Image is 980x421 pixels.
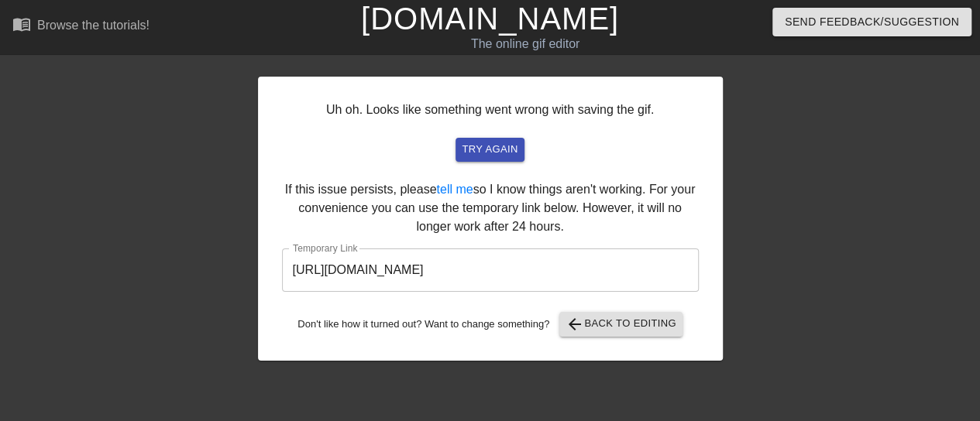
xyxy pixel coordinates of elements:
button: try again [456,138,524,162]
a: [DOMAIN_NAME] [361,2,619,36]
input: bare [282,248,699,292]
div: Uh oh. Looks like something went wrong with saving the gif. If this issue persists, please so I k... [258,77,723,361]
span: Back to Editing [566,315,676,334]
a: tell me [436,183,473,196]
span: Send Feedback/Suggestion [785,12,959,32]
div: Don't like how it turned out? Want to change something? [282,312,699,337]
span: arrow_back [566,315,584,334]
div: The online gif editor [335,35,717,53]
button: Back to Editing [559,312,683,337]
a: Browse the tutorials! [12,15,150,39]
span: menu_book [12,15,31,33]
span: try again [462,141,518,159]
div: Browse the tutorials! [37,19,150,32]
button: Send Feedback/Suggestion [772,8,971,36]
